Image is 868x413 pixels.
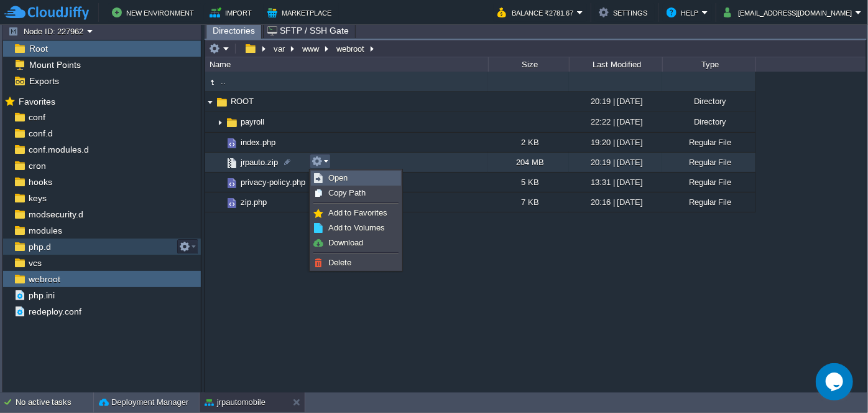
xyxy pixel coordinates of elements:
div: Regular File [662,192,755,212]
div: 19:20 | [DATE] [569,133,662,152]
button: Import [210,5,256,20]
a: Exports [27,75,61,87]
button: webroot [335,43,367,54]
div: 2 KB [488,133,569,152]
button: [EMAIL_ADDRESS][DOMAIN_NAME] [724,5,856,20]
a: modsecurity.d [26,209,85,220]
div: Name [206,57,488,72]
a: privacy-policy.php [239,177,307,188]
div: Directory [662,92,755,111]
div: Type [663,57,755,72]
img: AMDAwAAAACH5BAEAAAAALAAAAAABAAEAAAICRAEAOw== [215,113,225,132]
button: Help [667,5,702,20]
div: No active tasks [16,392,93,412]
a: conf [26,112,47,123]
img: AMDAwAAAACH5BAEAAAAALAAAAAABAAEAAAICRAEAOw== [205,75,219,89]
button: www [300,43,322,54]
div: 204 MB [488,153,569,172]
button: New Environment [112,5,198,20]
a: jrpauto.zip [239,157,280,168]
a: Root [27,43,50,54]
a: hooks [26,176,54,188]
a: php.d [26,241,53,252]
div: 13:31 | [DATE] [569,173,662,192]
a: Open [312,171,400,185]
span: Directories [213,23,255,39]
a: Add to Volumes [312,221,400,235]
a: ROOT [229,96,256,107]
a: php.ini [26,290,57,301]
img: AMDAwAAAACH5BAEAAAAALAAAAAABAAEAAAICRAEAOw== [215,192,225,212]
img: AMDAwAAAACH5BAEAAAAALAAAAAABAAEAAAICRAEAOw== [225,156,239,170]
a: zip.php [239,197,269,207]
img: CloudJiffy [4,5,89,21]
img: AMDAwAAAACH5BAEAAAAALAAAAAABAAEAAAICRAEAOw== [215,133,225,152]
span: Favorites [16,96,57,107]
button: var [272,43,288,54]
a: webroot [26,273,62,285]
span: conf.d [26,128,55,139]
div: Size [489,57,569,72]
a: conf.modules.d [26,144,91,155]
img: AMDAwAAAACH5BAEAAAAALAAAAAABAAEAAAICRAEAOw== [225,136,239,150]
img: AMDAwAAAACH5BAEAAAAALAAAAAABAAEAAAICRAEAOw== [205,92,215,112]
div: Regular File [662,133,755,152]
div: 7 KB [488,192,569,212]
a: index.php [239,137,277,148]
a: Add to Favorites [312,206,400,220]
span: vcs [26,257,44,268]
span: SFTP / SSH Gate [267,23,349,38]
div: 5 KB [488,173,569,192]
span: payroll [239,116,266,127]
a: .. [219,76,228,87]
button: jrpautomobile [205,396,265,409]
a: Download [312,236,400,250]
div: 22:22 | [DATE] [569,112,662,131]
div: Last Modified [570,57,662,72]
img: AMDAwAAAACH5BAEAAAAALAAAAAABAAEAAAICRAEAOw== [215,153,225,172]
a: keys [26,192,48,204]
div: Directory [662,112,755,131]
a: cron [26,160,48,171]
button: Deployment Manager [99,396,188,409]
span: Copy Path [328,188,366,197]
div: Regular File [662,153,755,172]
iframe: chat widget [816,363,856,401]
a: Delete [312,256,400,270]
button: Node ID: 227962 [8,26,87,37]
input: Click to enter the path [205,40,866,57]
img: AMDAwAAAACH5BAEAAAAALAAAAAABAAEAAAICRAEAOw== [215,95,229,109]
div: Regular File [662,173,755,192]
a: redeploy.conf [26,306,83,317]
div: 20:19 | [DATE] [569,153,662,172]
a: Favorites [16,97,57,107]
button: Marketplace [267,5,335,20]
span: Add to Favorites [328,208,387,217]
a: modules [26,225,64,236]
img: AMDAwAAAACH5BAEAAAAALAAAAAABAAEAAAICRAEAOw== [215,173,225,192]
a: Mount Points [27,59,83,70]
img: AMDAwAAAACH5BAEAAAAALAAAAAABAAEAAAICRAEAOw== [225,176,239,190]
span: Delete [328,258,351,267]
img: AMDAwAAAACH5BAEAAAAALAAAAAABAAEAAAICRAEAOw== [225,116,239,130]
div: 20:16 | [DATE] [569,192,662,212]
span: Add to Volumes [328,223,385,232]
